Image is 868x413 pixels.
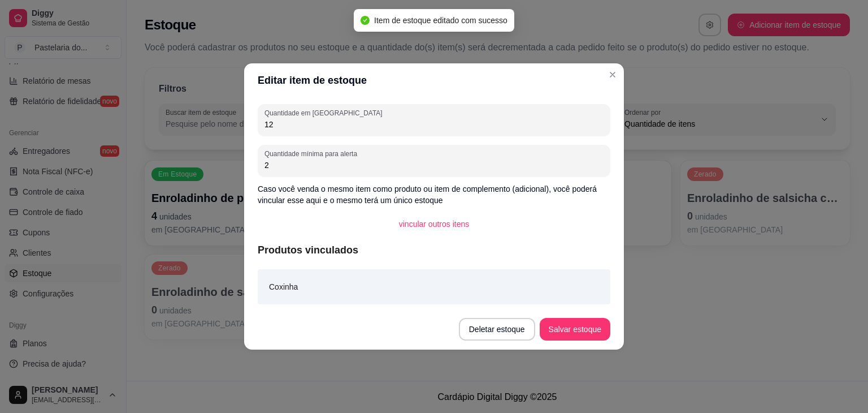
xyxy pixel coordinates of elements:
span: check-circle [361,16,370,25]
header: Editar item de estoque [244,63,624,97]
button: Salvar estoque [540,318,610,341]
article: Coxinha [269,281,298,293]
article: Produtos vinculados [258,242,610,258]
button: Close [604,66,622,84]
p: Caso você venda o mesmo item como produto ou item de complemento (adicional), você poderá vincula... [258,183,610,206]
button: Deletar estoque [459,318,535,341]
label: Quantidade em [GEOGRAPHIC_DATA] [264,108,386,118]
label: Quantidade mínima para alerta [264,149,361,158]
input: Quantidade em estoque [264,119,604,130]
button: vincular outros itens [390,213,479,235]
span: Item de estoque editado com sucesso [374,16,507,25]
input: Quantidade mínima para alerta [264,160,604,171]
